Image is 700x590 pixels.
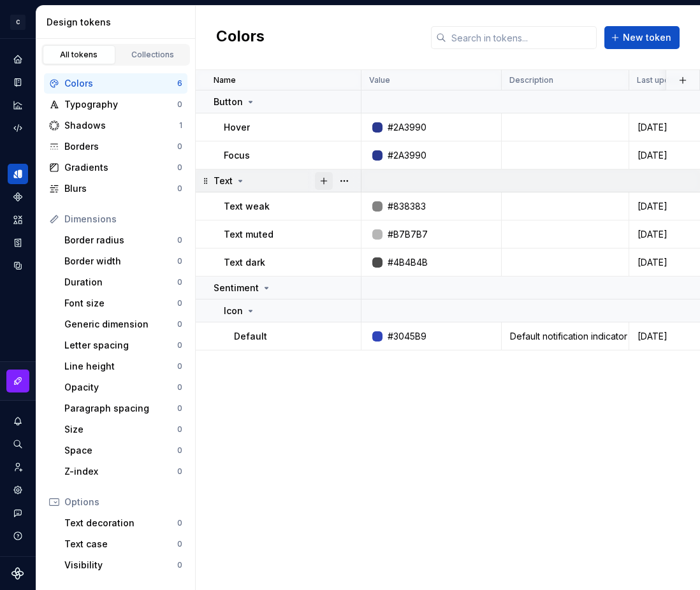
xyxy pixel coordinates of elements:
div: 0 [177,141,182,152]
a: Visibility0 [59,555,187,575]
div: #838383 [388,200,426,213]
div: Analytics [8,95,28,115]
div: 0 [177,99,182,110]
div: 0 [177,162,182,173]
a: Borders0 [44,136,187,157]
a: Opacity0 [59,377,187,398]
div: 0 [177,340,182,350]
button: Contact support [8,503,28,523]
a: Paragraph spacing0 [59,398,187,419]
a: Gradients0 [44,157,187,178]
div: 0 [177,319,182,329]
div: Border width [64,255,177,268]
button: New token [604,26,680,49]
a: Typography0 [44,94,187,115]
a: Documentation [8,72,28,92]
a: Storybook stories [8,233,28,253]
a: Generic dimension0 [59,314,187,335]
div: Colors [64,77,177,90]
a: Design tokens [8,164,28,184]
div: 0 [177,235,182,245]
div: 0 [177,424,182,435]
div: 6 [177,78,182,89]
div: 0 [177,403,182,414]
div: All tokens [47,50,111,60]
div: Border radius [64,234,177,247]
p: Text dark [224,256,265,269]
div: 0 [177,382,182,392]
a: Letter spacing0 [59,335,187,356]
div: Design tokens [47,16,190,29]
div: Letter spacing [64,339,177,352]
div: 0 [177,445,182,456]
div: 0 [177,277,182,287]
a: Text decoration0 [59,513,187,533]
p: Text muted [224,228,273,241]
div: #2A3990 [388,121,427,134]
div: Font size [64,297,177,310]
div: Components [8,187,28,207]
a: Blurs0 [44,178,187,199]
div: Visibility [64,559,177,572]
div: 0 [177,183,182,194]
a: Code automation [8,118,28,138]
a: Text case0 [59,534,187,554]
span: New token [623,31,671,44]
div: 0 [177,466,182,477]
a: Space0 [59,440,187,461]
p: Default [234,330,267,343]
div: 0 [177,256,182,266]
div: Borders [64,140,177,153]
p: Text [214,175,233,187]
div: Shadows [64,119,179,132]
div: 0 [177,560,182,570]
div: Paragraph spacing [64,402,177,415]
input: Search in tokens... [446,26,597,49]
div: #2A3990 [388,149,427,162]
div: 1 [179,120,182,131]
a: Invite team [8,457,28,477]
a: Assets [8,210,28,230]
div: Space [64,444,177,457]
div: 0 [177,298,182,308]
div: #4B4B4B [388,256,428,269]
a: Line height0 [59,356,187,377]
div: Typography [64,98,177,111]
div: 0 [177,518,182,528]
div: 0 [177,539,182,549]
p: Hover [224,121,250,134]
a: Border width0 [59,251,187,271]
a: Duration0 [59,272,187,292]
div: C [10,15,26,30]
a: Data sources [8,255,28,276]
div: Blurs [64,182,177,195]
button: C [3,8,33,36]
svg: Supernova Logo [11,567,24,580]
button: Search ⌘K [8,434,28,454]
p: Sentiment [214,282,259,294]
div: Notifications [8,411,28,431]
p: Focus [224,149,250,162]
p: Name [214,75,236,85]
div: Duration [64,276,177,289]
a: Font size0 [59,293,187,313]
a: Shadows1 [44,115,187,136]
p: Value [369,75,390,85]
div: Collections [121,50,185,60]
div: Generic dimension [64,318,177,331]
div: Options [64,496,182,508]
div: Dimensions [64,213,182,226]
h2: Colors [216,26,265,49]
div: Default notification indicator color for Therapy. Used to convey unread information. Default noti... [502,330,628,343]
a: Home [8,49,28,69]
a: Settings [8,480,28,500]
div: #B7B7B7 [388,228,428,241]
